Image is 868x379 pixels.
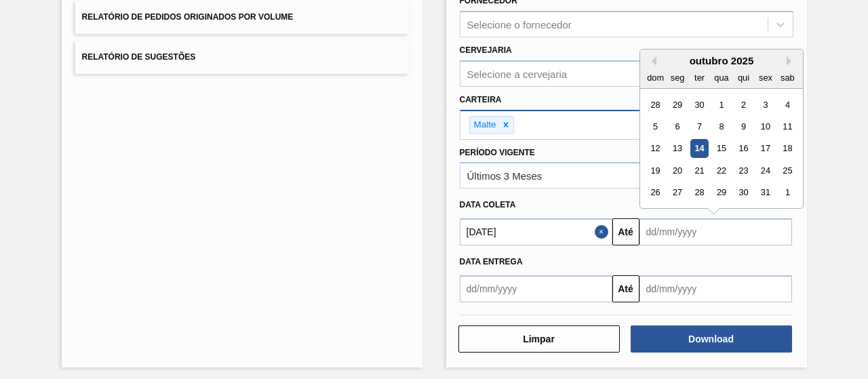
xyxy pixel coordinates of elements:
div: Choose sábado, 18 de outubro de 2025 [778,140,796,158]
div: Choose terça-feira, 28 de outubro de 2025 [690,184,708,202]
div: outubro 2025 [640,55,803,66]
button: Next Month [787,56,796,66]
div: sex [756,68,774,87]
label: Carteira [460,95,502,104]
div: Choose domingo, 12 de outubro de 2025 [646,140,665,158]
div: Choose domingo, 5 de outubro de 2025 [646,117,665,136]
input: dd/mm/yyyy [460,218,612,245]
div: Choose sábado, 1 de novembro de 2025 [778,184,796,202]
div: Choose domingo, 28 de setembro de 2025 [646,96,665,114]
button: Previous Month [647,56,656,66]
div: Choose sábado, 11 de outubro de 2025 [778,117,796,136]
div: Choose terça-feira, 14 de outubro de 2025 [690,140,708,158]
div: Choose domingo, 19 de outubro de 2025 [646,161,665,180]
div: Choose sábado, 4 de outubro de 2025 [778,96,796,114]
div: Choose sexta-feira, 31 de outubro de 2025 [756,184,774,202]
button: Até [612,218,639,245]
div: Choose segunda-feira, 29 de setembro de 2025 [668,96,686,114]
div: ter [690,68,708,87]
div: Choose domingo, 26 de outubro de 2025 [646,184,665,202]
div: dom [646,68,665,87]
div: Choose quarta-feira, 29 de outubro de 2025 [712,184,730,202]
div: qui [734,68,752,87]
div: Selecione o fornecedor [467,19,572,31]
div: qua [712,68,730,87]
div: Choose segunda-feira, 6 de outubro de 2025 [668,117,686,136]
div: Choose terça-feira, 7 de outubro de 2025 [690,117,708,136]
span: Data coleta [460,200,516,210]
button: Relatório de Sugestões [75,41,409,74]
span: Data Entrega [460,257,523,266]
div: Choose terça-feira, 21 de outubro de 2025 [690,161,708,180]
button: Download [631,325,792,353]
div: Choose segunda-feira, 20 de outubro de 2025 [668,161,686,180]
div: sab [778,68,796,87]
div: seg [668,68,686,87]
div: Choose segunda-feira, 13 de outubro de 2025 [668,140,686,158]
div: month 2025-10 [644,94,798,203]
div: Choose quinta-feira, 9 de outubro de 2025 [734,117,752,136]
div: Choose quinta-feira, 23 de outubro de 2025 [734,161,752,180]
div: Selecione a cervejaria [467,68,568,79]
div: Choose quinta-feira, 2 de outubro de 2025 [734,96,752,114]
div: Choose quinta-feira, 16 de outubro de 2025 [734,140,752,158]
div: Choose segunda-feira, 27 de outubro de 2025 [668,184,686,202]
input: dd/mm/yyyy [639,218,792,245]
div: Choose quinta-feira, 30 de outubro de 2025 [734,184,752,202]
div: Choose sexta-feira, 3 de outubro de 2025 [756,96,774,114]
button: Relatório de Pedidos Originados por Volume [75,1,409,34]
div: Choose sexta-feira, 24 de outubro de 2025 [756,161,774,180]
div: Choose quarta-feira, 15 de outubro de 2025 [712,140,730,158]
div: Malte [470,117,498,134]
span: Relatório de Sugestões [82,52,196,62]
div: Choose quarta-feira, 22 de outubro de 2025 [712,161,730,180]
div: Choose quarta-feira, 1 de outubro de 2025 [712,96,730,114]
button: Close [595,218,612,245]
div: Choose sexta-feira, 17 de outubro de 2025 [756,140,774,158]
div: Choose sexta-feira, 10 de outubro de 2025 [756,117,774,136]
div: Choose quarta-feira, 8 de outubro de 2025 [712,117,730,136]
div: Últimos 3 Meses [467,170,542,182]
label: Período Vigente [460,148,535,157]
input: dd/mm/yyyy [639,275,792,302]
button: Até [612,275,639,302]
div: Choose sábado, 25 de outubro de 2025 [778,161,796,180]
div: Choose terça-feira, 30 de setembro de 2025 [690,96,708,114]
button: Limpar [458,325,620,353]
label: Cervejaria [460,45,512,55]
input: dd/mm/yyyy [460,275,612,302]
span: Relatório de Pedidos Originados por Volume [82,12,294,22]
